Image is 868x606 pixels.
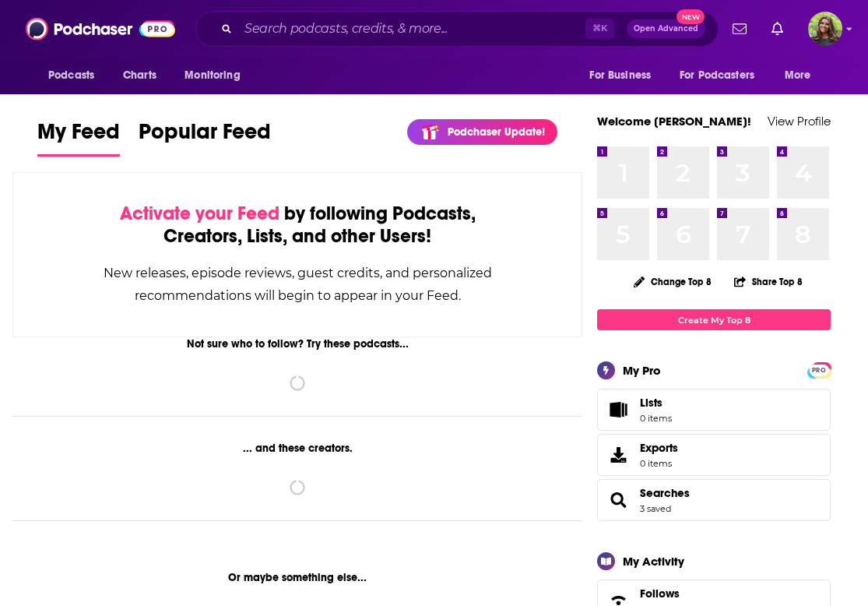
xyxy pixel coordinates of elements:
span: Open Advanced [634,25,698,33]
div: by following Podcasts, Creators, Lists, and other Users! [91,203,504,248]
a: Welcome [PERSON_NAME]! [597,114,751,129]
span: Lists [640,396,662,410]
button: Share Top 8 [733,266,803,297]
span: More [785,65,811,86]
span: Podcasts [48,65,94,86]
div: My Pro [623,363,661,378]
span: Charts [123,65,156,86]
div: ... and these creators. [12,442,582,455]
button: open menu [578,61,670,90]
a: View Profile [768,114,831,129]
a: Show notifications dropdown [765,16,789,42]
span: For Business [589,65,651,86]
span: 0 items [640,413,672,424]
a: My Feed [37,118,120,157]
button: Change Top 8 [624,272,721,291]
div: My Activity [623,554,684,569]
a: Show notifications dropdown [726,16,753,42]
span: Popular Feed [139,118,271,154]
span: New [676,9,705,24]
span: Searches [597,479,831,521]
button: open menu [774,61,831,90]
a: Lists [597,389,831,431]
span: Exports [640,441,678,455]
a: 3 saved [640,503,671,514]
a: Popular Feed [139,118,271,157]
span: Lists [603,399,634,421]
a: PRO [810,364,828,375]
button: open menu [174,61,260,90]
img: Podchaser - Follow, Share and Rate Podcasts [26,14,175,44]
a: Create My Top 8 [597,309,831,330]
span: Exports [603,444,634,466]
span: Logged in as reagan34226 [808,12,842,46]
a: Exports [597,434,831,476]
a: Follows [640,587,777,601]
span: For Podcasters [680,65,754,86]
span: My Feed [37,118,120,154]
div: Search podcasts, credits, & more... [195,11,719,47]
p: Podchaser Update! [448,125,545,139]
div: New releases, episode reviews, guest credits, and personalized recommendations will begin to appe... [91,262,504,307]
input: Search podcasts, credits, & more... [238,16,585,41]
a: Charts [113,61,166,90]
span: Monitoring [184,65,240,86]
button: open menu [37,61,114,90]
a: Searches [603,489,634,511]
button: open menu [669,61,777,90]
a: Searches [640,486,690,500]
span: Activate your Feed [120,202,279,225]
span: PRO [810,365,828,376]
img: User Profile [808,12,842,46]
span: 0 items [640,458,678,469]
button: Show profile menu [808,12,842,46]
div: Or maybe something else... [12,571,582,584]
div: Not sure who to follow? Try these podcasts... [12,337,582,351]
button: Open AdvancedNew [627,19,705,38]
span: Lists [640,396,672,410]
span: Follows [640,587,680,601]
span: ⌘ K [585,19,614,39]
